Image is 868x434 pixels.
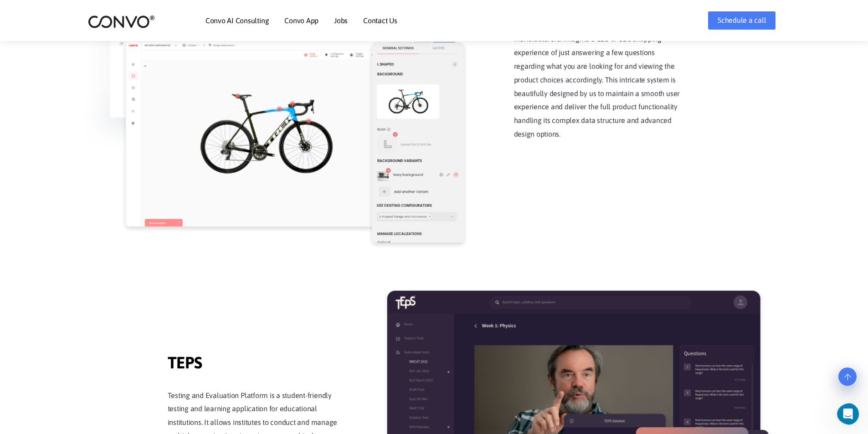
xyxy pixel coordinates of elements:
[205,17,269,24] a: Convo AI Consulting
[284,17,318,24] a: Convo App
[514,5,687,141] p: Zoovu provides businesses with the most customer centric product search for various industries an...
[363,17,397,24] a: Contact Us
[334,17,348,24] a: Jobs
[168,353,341,375] span: TEPS
[708,11,776,30] a: Schedule a call
[837,403,865,425] iframe: Intercom live chat
[88,15,155,29] img: logo_2.png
